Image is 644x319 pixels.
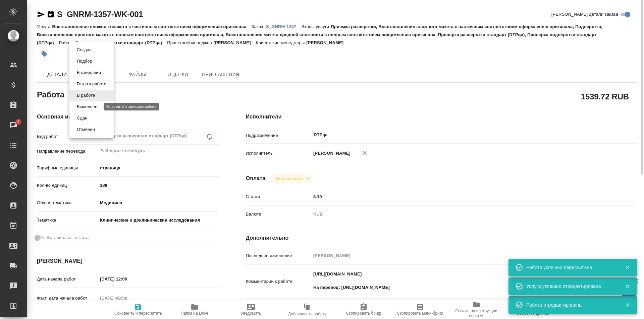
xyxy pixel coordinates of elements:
[526,302,615,308] div: Работа отредактирована
[75,69,103,76] button: В ожидании
[75,92,97,99] button: В работе
[75,80,108,88] button: Готов к работе
[526,264,615,271] div: Работа успешно пересчитана
[75,46,94,54] button: Создан
[621,264,634,270] button: Закрыть
[75,58,94,65] button: Подбор
[75,114,89,122] button: Сдан
[75,126,97,133] button: Отменен
[75,103,99,110] button: Выполнен
[526,283,615,290] div: Услуга успешно отредактирована
[621,283,634,289] button: Закрыть
[621,302,634,308] button: Закрыть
